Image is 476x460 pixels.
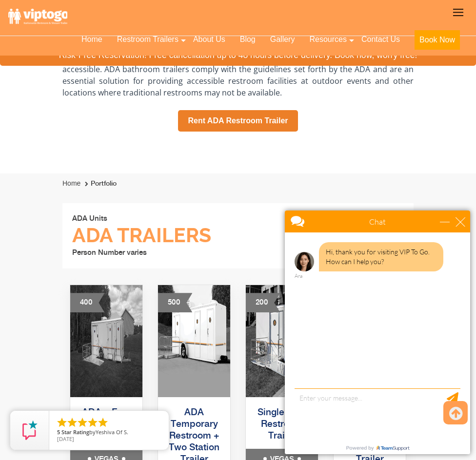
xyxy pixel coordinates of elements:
[72,247,404,259] li: Person Number varies
[258,408,306,441] a: Single ADA Restroom Trailer
[72,225,404,247] h3: ADA Trailers
[82,408,131,441] a: ADA + Four Station Trailer
[246,293,280,312] div: 200
[70,285,142,397] img: An outside photo of ADA + 4 Station Trailer
[77,417,88,428] li: 
[20,421,40,440] img: Review Rating
[110,29,186,50] a: Restroom Trailers
[178,110,297,132] a: Rent ADA Restroom Trailer
[354,29,407,50] a: Contact Us
[72,213,404,225] li: ADA Units
[302,29,354,50] a: Resources
[57,428,60,436] span: 5
[74,29,110,50] a: Home
[57,435,74,442] span: [DATE]
[158,285,230,397] img: Three restrooms out of which one ADA, one female and one male
[263,29,302,50] a: Gallery
[186,29,233,50] a: About Us
[407,29,467,56] a: Book Now
[62,179,80,187] a: Home
[158,293,192,312] div: 500
[415,30,460,50] button: Book Now
[279,205,476,460] iframe: Live Chat Box
[56,417,68,428] li: 
[61,428,89,436] span: Star Rating
[70,293,104,312] div: 400
[87,417,99,428] li: 
[96,428,128,436] span: Yeshiva Of S.
[82,178,117,190] li: Portfolio
[66,417,78,428] li: 
[246,285,318,397] img: Single ADA
[97,417,109,428] li: 
[233,29,263,50] a: Blog
[57,429,161,436] span: by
